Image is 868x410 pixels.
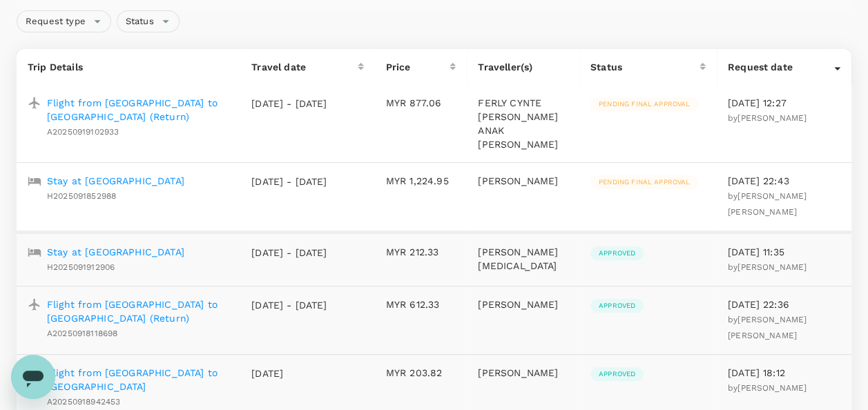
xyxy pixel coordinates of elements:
div: Status [117,10,180,32]
span: Approved [590,369,644,379]
span: by [728,262,807,272]
a: Flight from [GEOGRAPHIC_DATA] to [GEOGRAPHIC_DATA] (Return) [47,297,229,325]
p: [PERSON_NAME] [478,297,568,311]
iframe: Button to launch messaging window [11,355,55,399]
p: MYR 212.33 [386,245,456,259]
span: H2025091912906 [47,262,115,272]
span: A20250918942453 [47,397,120,407]
a: Flight from [GEOGRAPHIC_DATA] to [GEOGRAPHIC_DATA] [47,366,229,393]
p: [DATE] - [DATE] [251,298,327,312]
p: FERLY CYNTE [PERSON_NAME] ANAK [PERSON_NAME] [478,96,568,151]
span: [PERSON_NAME] [PERSON_NAME] [728,191,807,217]
p: [DATE] 22:43 [728,174,840,188]
p: [DATE] 11:35 [728,245,840,259]
p: [PERSON_NAME][MEDICAL_DATA] [478,245,568,273]
a: Flight from [GEOGRAPHIC_DATA] to [GEOGRAPHIC_DATA] (Return) [47,96,229,124]
span: [PERSON_NAME] [737,113,807,123]
p: [DATE] 22:36 [728,297,840,311]
span: by [728,191,807,217]
span: A20250918118698 [47,329,117,338]
p: [PERSON_NAME] [478,366,568,380]
span: Pending final approval [590,99,698,109]
div: Price [386,60,450,74]
p: Traveller(s) [478,60,568,74]
div: Request date [728,60,834,74]
p: MYR 877.06 [386,96,456,110]
span: by [728,113,807,123]
p: [DATE] [251,367,327,380]
span: Request type [17,15,94,28]
p: Trip Details [28,60,229,74]
span: [PERSON_NAME] [PERSON_NAME] [728,315,807,340]
p: [PERSON_NAME] [478,174,568,188]
span: [PERSON_NAME] [737,383,807,393]
span: Pending final approval [590,177,698,187]
div: Request type [17,10,111,32]
span: A20250919102933 [47,127,119,137]
span: H2025091852988 [47,191,116,201]
div: Travel date [251,60,358,74]
p: [DATE] 12:27 [728,96,840,110]
span: [PERSON_NAME] [737,262,807,272]
span: by [728,315,807,340]
span: by [728,383,807,393]
span: Approved [590,301,644,311]
p: [DATE] - [DATE] [251,175,327,188]
p: [DATE] - [DATE] [251,97,327,110]
div: Status [590,60,700,74]
span: Approved [590,248,644,258]
a: Stay at [GEOGRAPHIC_DATA] [47,245,184,259]
p: MYR 203.82 [386,366,456,380]
p: [DATE] 18:12 [728,366,840,380]
span: Status [117,15,162,28]
p: MYR 1,224.95 [386,174,456,188]
p: [DATE] - [DATE] [251,246,327,260]
a: Stay at [GEOGRAPHIC_DATA] [47,174,184,188]
p: MYR 612.33 [386,297,456,311]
